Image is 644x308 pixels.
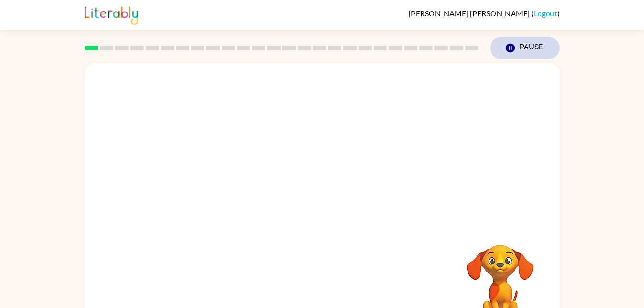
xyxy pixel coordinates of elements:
span: [PERSON_NAME] [PERSON_NAME] [409,9,531,18]
a: Logout [534,9,557,18]
div: ( ) [409,9,560,18]
button: Pause [490,37,560,59]
img: Literably [85,4,138,25]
